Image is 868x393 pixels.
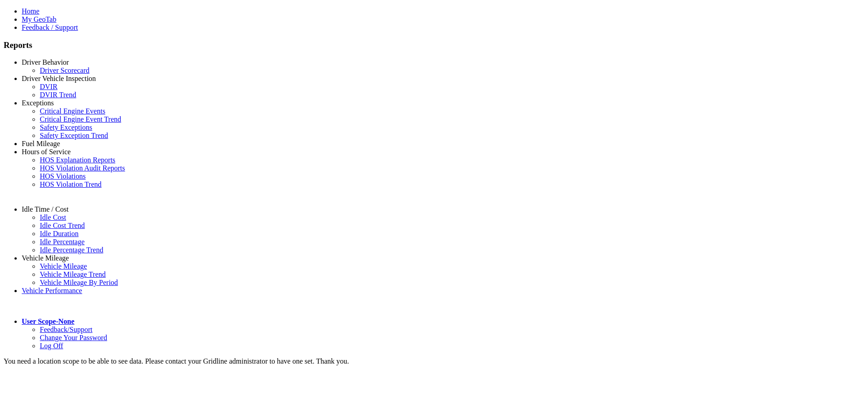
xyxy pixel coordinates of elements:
[22,254,69,262] a: Vehicle Mileage
[40,66,90,74] a: Driver Scorecard
[22,148,71,156] a: Hours of Service
[40,246,103,254] a: Idle Percentage Trend
[22,58,69,66] a: Driver Behavior
[22,99,54,107] a: Exceptions
[22,75,96,82] a: Driver Vehicle Inspection
[22,205,69,213] a: Idle Time / Cost
[40,270,106,278] a: Vehicle Mileage Trend
[40,326,92,333] a: Feedback/Support
[22,7,39,15] a: Home
[40,222,85,229] a: Idle Cost Trend
[40,115,121,123] a: Critical Engine Event Trend
[22,15,57,23] a: My GeoTab
[40,334,107,341] a: Change Your Password
[40,238,85,246] a: Idle Percentage
[40,230,79,237] a: Idle Duration
[40,279,118,286] a: Vehicle Mileage By Period
[22,287,82,294] a: Vehicle Performance
[4,357,864,365] div: You need a location scope to be able to see data. Please contact your Gridline administrator to h...
[40,180,102,188] a: HOS Violation Trend
[40,172,85,180] a: HOS Violations
[40,164,125,172] a: HOS Violation Audit Reports
[40,83,57,90] a: DVIR
[22,140,60,147] a: Fuel Mileage
[40,91,76,99] a: DVIR Trend
[40,123,92,131] a: Safety Exceptions
[40,213,66,221] a: Idle Cost
[40,342,63,350] a: Log Off
[4,40,864,50] h3: Reports
[40,132,108,139] a: Safety Exception Trend
[40,156,115,164] a: HOS Explanation Reports
[40,262,87,270] a: Vehicle Mileage
[22,317,75,325] a: User Scope-None
[22,24,78,31] a: Feedback / Support
[40,107,105,115] a: Critical Engine Events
